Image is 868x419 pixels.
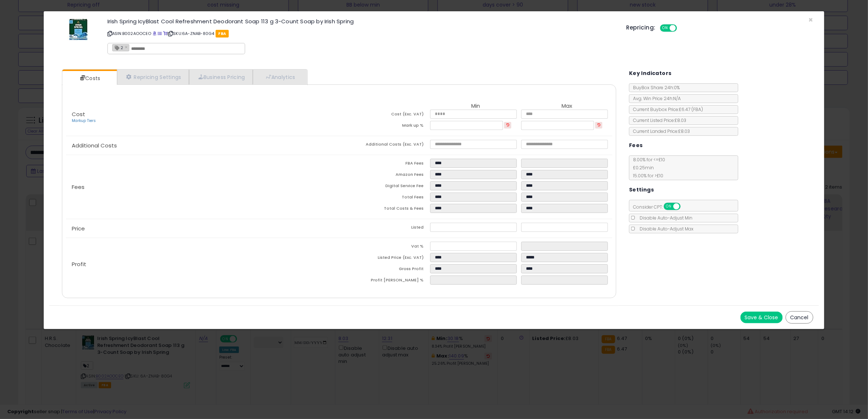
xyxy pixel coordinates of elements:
[158,31,162,36] a: All offer listings
[163,31,167,36] a: Your listing only
[679,106,703,112] span: £6.47
[339,110,430,121] td: Cost (Exc. VAT)
[66,226,339,232] p: Price
[117,70,189,84] a: Repricing Settings
[66,111,339,124] p: Cost
[107,28,616,39] p: ASIN: B002AOOCEO | SKU: 6A-ZNAB-80G4
[627,25,656,31] h5: Repricing:
[629,128,690,134] span: Current Landed Price: £8.03
[629,141,643,150] h5: Fees
[629,69,672,78] h5: Key Indicators
[107,19,616,24] h3: Irish Spring IcyBlast Cool Refreshment Deodorant Soap 113 g 3-Count Soap by Irish Spring
[339,276,430,287] td: Profit [PERSON_NAME] %
[339,159,430,170] td: FBA Fees
[521,103,612,110] th: Max
[339,170,430,181] td: Amazon Fees
[629,165,654,171] span: £0.25 min
[661,25,670,31] span: ON
[66,143,339,149] p: Additional Costs
[72,118,96,123] a: Markup Tiers
[629,157,665,179] span: 8.00 % for <= £10
[629,204,690,210] span: Consider CPT:
[664,203,673,210] span: ON
[67,19,89,40] img: 51LuoYHi36L._SL60_.jpg
[629,185,654,194] h5: Settings
[680,203,691,210] span: OFF
[339,223,430,234] td: Listed
[636,226,694,232] span: Disable Auto-Adjust Max
[66,184,339,190] p: Fees
[125,44,129,50] a: ×
[113,44,123,51] span: 2
[629,84,680,91] span: BuyBox Share 24h: 0%
[629,117,686,123] span: Current Listed Price: £8.03
[253,70,307,84] a: Analytics
[66,261,339,267] p: Profit
[339,193,430,204] td: Total Fees
[339,140,430,151] td: Additional Costs (Exc. VAT)
[629,173,663,179] span: 15.00 % for > £10
[216,30,229,37] span: FBA
[629,95,681,102] span: Avg. Win Price 24h: N/A
[786,311,813,324] button: Cancel
[339,204,430,215] td: Total Costs & Fees
[430,103,521,110] th: Min
[339,121,430,132] td: Mark up %
[62,71,116,86] a: Costs
[691,106,703,112] span: ( FBA )
[676,25,687,31] span: OFF
[339,264,430,276] td: Gross Profit
[741,312,783,323] button: Save & Close
[339,181,430,193] td: Digital Service Fee
[809,15,813,25] span: ×
[629,106,703,112] span: Current Buybox Price:
[153,31,157,36] a: BuyBox page
[339,253,430,264] td: Listed Price (Exc. VAT)
[339,242,430,253] td: Vat %
[189,70,253,84] a: Business Pricing
[636,215,692,221] span: Disable Auto-Adjust Min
